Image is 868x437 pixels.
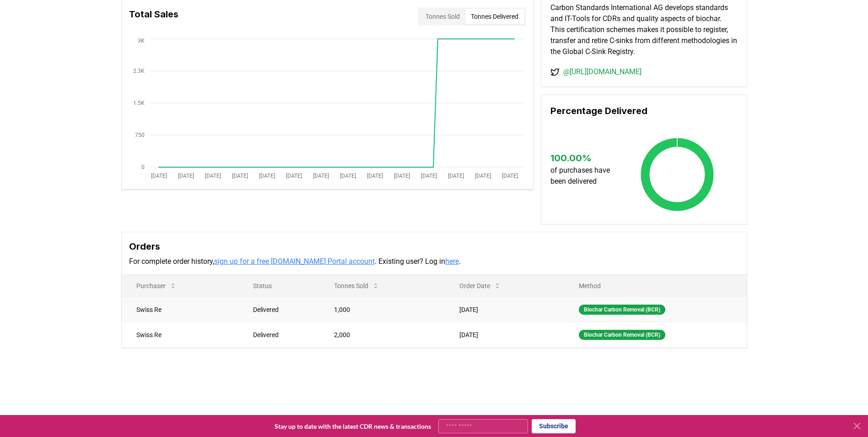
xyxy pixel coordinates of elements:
p: Status [246,281,312,290]
button: Tonnes Delivered [465,9,524,24]
tspan: 750 [135,132,145,138]
td: Swiss Re [122,322,239,347]
td: Swiss Re [122,297,239,322]
h3: Total Sales [129,7,178,26]
h3: Percentage Delivered [550,104,738,118]
tspan: [DATE] [501,173,518,179]
tspan: [DATE] [340,173,356,179]
tspan: [DATE] [447,173,464,179]
tspan: [DATE] [394,173,410,179]
button: Tonnes Sold [327,277,387,295]
a: @[URL][DOMAIN_NAME] [563,66,642,77]
div: Delivered [253,305,312,314]
button: Order Date [452,277,508,295]
td: 2,000 [319,322,445,347]
a: sign up for a free [DOMAIN_NAME] Portal account [214,257,375,266]
tspan: 3K [138,38,145,44]
button: Tonnes Sold [420,9,465,24]
tspan: [DATE] [286,173,302,179]
tspan: 0 [141,164,145,170]
tspan: [DATE] [205,173,221,179]
h3: Orders [129,240,739,253]
tspan: [DATE] [474,173,491,179]
tspan: [DATE] [367,173,383,179]
p: Carbon Standards International AG develops standards and IT-Tools for CDRs and quality aspects of... [550,2,738,57]
td: 1,000 [319,297,445,322]
tspan: [DATE] [151,173,167,179]
tspan: [DATE] [178,173,194,179]
p: of purchases have been delivered [550,165,619,187]
tspan: 1.5K [133,100,145,106]
tspan: [DATE] [259,173,275,179]
button: Purchaser [129,277,184,295]
tspan: [DATE] [313,173,329,179]
td: [DATE] [445,322,564,347]
a: here [445,257,459,266]
tspan: [DATE] [421,173,437,179]
div: Biochar Carbon Removal (BCR) [579,305,665,315]
tspan: [DATE] [232,173,248,179]
td: [DATE] [445,297,564,322]
p: For complete order history, . Existing user? Log in . [129,256,739,267]
div: Biochar Carbon Removal (BCR) [579,330,665,340]
p: Method [571,281,739,290]
h3: 100.00 % [550,151,619,165]
div: Delivered [253,330,312,339]
tspan: 2.3K [133,68,145,74]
